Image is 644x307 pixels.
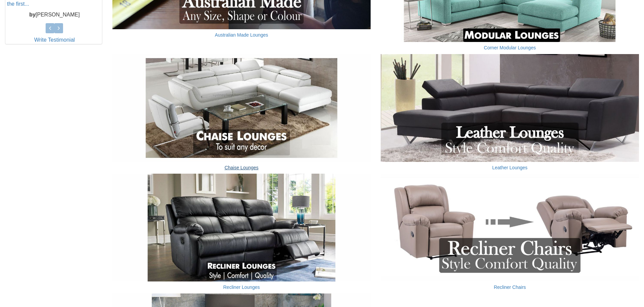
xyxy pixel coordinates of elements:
[494,284,526,290] a: Recliner Chairs
[381,174,639,281] img: Recliner Chairs
[215,32,268,38] a: Australian Made Lounges
[7,11,102,19] p: [PERSON_NAME]
[223,284,260,290] a: Recliner Lounges
[484,45,536,50] a: Corner Modular Lounges
[34,37,75,43] a: Write Testimonial
[224,165,258,170] a: Chaise Lounges
[112,174,371,281] img: Recliner Lounges
[492,165,527,170] a: Leather Lounges
[112,54,371,162] img: Chaise Lounges
[381,54,639,162] img: Leather Lounges
[29,12,36,18] b: by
